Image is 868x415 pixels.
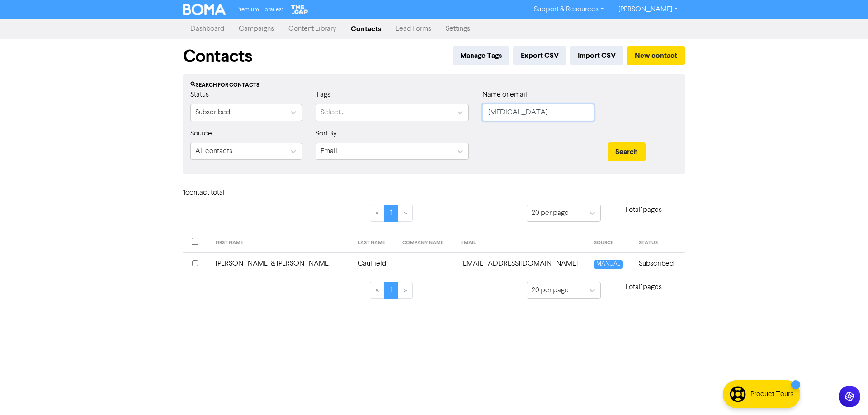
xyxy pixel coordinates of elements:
[352,233,396,253] th: LAST NAME
[190,89,209,100] label: Status
[281,20,344,38] a: Content Library
[210,252,352,275] td: [PERSON_NAME] & [PERSON_NAME]
[456,233,589,253] th: EMAIL
[513,46,566,65] button: Export CSV
[290,4,310,15] img: The Gap
[570,46,623,65] button: Import CSV
[344,20,388,38] a: Contacts
[823,372,868,415] iframe: Chat Widget
[352,252,396,275] td: Caulfield
[231,20,281,38] a: Campaigns
[456,252,589,275] td: the.corkies@xtra.co.nz
[532,285,569,296] div: 20 per page
[611,2,685,17] a: [PERSON_NAME]
[236,7,283,13] span: Premium Libraries:
[384,282,398,299] a: Page 1 is your current page
[190,128,212,139] label: Source
[195,107,230,118] div: Subscribed
[190,81,678,89] div: Search for contacts
[210,233,352,253] th: FIRST NAME
[453,46,509,65] button: Manage Tags
[601,282,685,293] p: Total 1 pages
[633,252,685,275] td: Subscribed
[397,233,456,253] th: COMPANY NAME
[183,189,255,197] h6: 1 contact total
[183,4,226,15] img: BOMA Logo
[384,205,398,222] a: Page 1 is your current page
[316,128,337,139] label: Sort By
[527,2,611,17] a: Support & Resources
[388,20,439,38] a: Lead Forms
[633,233,685,253] th: STATUS
[601,205,685,215] p: Total 1 pages
[608,142,646,161] button: Search
[627,46,685,65] button: New contact
[316,89,330,100] label: Tags
[195,146,232,157] div: All contacts
[439,20,477,38] a: Settings
[482,89,527,100] label: Name or email
[183,20,231,38] a: Dashboard
[321,146,337,157] div: Email
[589,233,633,253] th: SOURCE
[594,260,623,269] span: MANUAL
[183,46,252,67] h1: Contacts
[532,208,569,219] div: 20 per page
[321,107,344,118] div: Select...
